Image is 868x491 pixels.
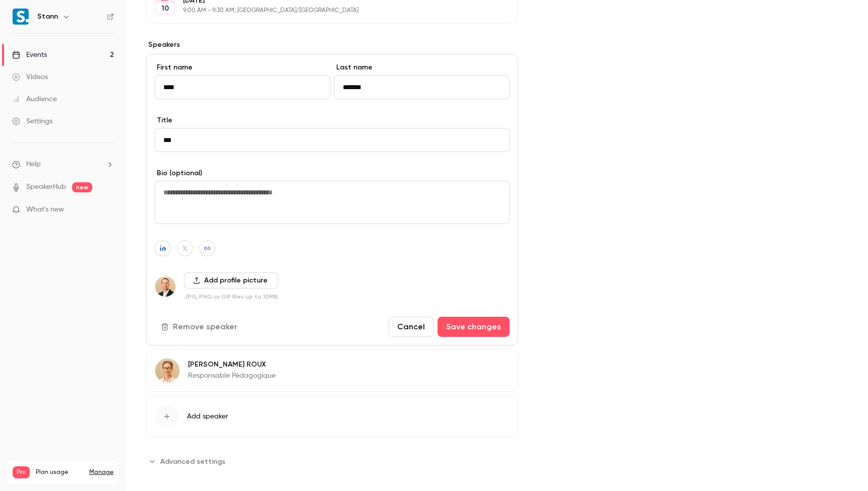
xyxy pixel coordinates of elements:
[12,94,57,104] div: Audience
[389,317,433,337] button: Cancel
[13,9,29,25] img: Stann
[26,204,64,215] span: What's new
[184,272,278,289] button: Add profile picture
[155,62,330,73] label: First name
[146,40,518,50] label: Speakers
[12,72,48,82] div: Videos
[155,317,245,337] button: Remove speaker
[89,468,113,476] a: Manage
[438,317,510,337] button: Save changes
[155,168,510,178] label: Bio (optional)
[26,182,66,192] a: SpeakerHub
[183,7,465,15] p: 9:00 AM - 9:30 AM, [GEOGRAPHIC_DATA]/[GEOGRAPHIC_DATA]
[72,182,92,192] span: new
[155,359,179,383] img: Nicolas ROUX
[188,360,276,370] p: [PERSON_NAME] ROUX
[334,62,510,73] label: Last name
[102,205,114,215] iframe: Noticeable Trigger
[155,115,510,125] label: Title
[188,371,276,381] p: Responsable Pédagogique
[26,159,41,170] span: Help
[146,349,518,392] div: Nicolas ROUX[PERSON_NAME] ROUXResponsable Pédagogique
[146,453,518,469] section: Advanced settings
[146,396,518,437] button: Add speaker
[155,276,175,297] img: Rémy FARINET
[12,159,114,170] li: help-dropdown-opener
[187,411,228,422] span: Add speaker
[161,4,169,14] p: 10
[13,466,30,478] span: Pro
[146,453,231,469] button: Advanced settings
[184,293,278,301] p: JPG, PNG or GIF files up to 10MB
[12,50,47,60] div: Events
[36,468,83,476] span: Plan usage
[160,456,225,467] span: Advanced settings
[37,12,58,22] h6: Stann
[12,116,52,126] div: Settings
